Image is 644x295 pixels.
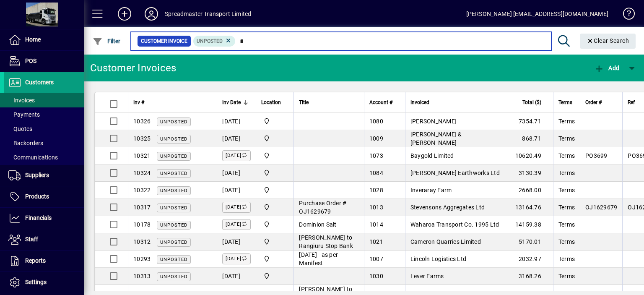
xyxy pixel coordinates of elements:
span: Quotes [8,125,32,132]
span: 10324 [133,170,151,176]
span: Invoices [8,97,35,104]
td: 7354.71 [510,113,553,130]
span: Settings [25,279,47,285]
span: 1073 [369,152,383,159]
span: Account # [369,98,392,107]
span: Ref [628,98,635,107]
span: [PERSON_NAME] [410,118,457,125]
span: Waharoa Transport Co. 1995 Ltd [410,221,499,228]
span: 10325 [133,135,151,142]
div: Inv # [133,98,191,107]
span: 965 State Highway 2 [261,272,288,281]
span: 1030 [369,273,383,279]
td: 3168.26 [510,268,553,285]
span: Terms [558,170,575,176]
mat-chip: Customer Invoice Status: Unposted [193,36,236,47]
td: [DATE] [217,113,256,130]
span: 1013 [369,204,383,211]
span: POS [25,57,36,64]
td: 2668.00 [510,182,553,199]
span: Inv # [133,98,144,107]
a: Suppliers [4,165,84,186]
td: [DATE] [217,268,256,285]
td: 5170.01 [510,233,553,251]
span: Unposted [160,136,187,142]
span: Backorders [8,140,43,146]
a: Settings [4,272,84,293]
button: Add [592,60,621,76]
span: Terms [558,98,572,107]
span: Order # [585,98,602,107]
span: Reports [25,257,46,264]
span: Terms [558,273,575,279]
div: Spreadmaster Transport Limited [165,7,251,21]
span: 1007 [369,256,383,262]
div: Inv Date [222,98,251,107]
span: 965 State Highway 2 [261,237,288,246]
td: [DATE] [217,182,256,199]
div: [PERSON_NAME] [EMAIL_ADDRESS][DOMAIN_NAME] [466,7,608,21]
span: Title [299,98,309,107]
span: Inveraray Farm [410,187,452,193]
span: Financials [25,214,52,221]
td: 2032.97 [510,251,553,268]
td: 10620.49 [510,147,553,164]
a: Quotes [4,122,84,136]
span: Unposted [160,171,187,176]
span: [PERSON_NAME] & [PERSON_NAME] [410,131,462,146]
a: Financials [4,208,84,229]
a: Communications [4,150,84,164]
span: 965 State Highway 2 [261,254,288,264]
a: Backorders [4,136,84,150]
a: Reports [4,251,84,272]
span: 965 State Highway 2 [261,134,288,143]
td: [DATE] [217,164,256,182]
span: Total ($) [522,98,541,107]
span: Add [594,65,619,71]
span: 10312 [133,238,151,245]
span: 10317 [133,204,151,211]
span: Terms [558,118,575,125]
span: Unposted [160,222,187,228]
span: Location [261,98,281,107]
span: Terms [558,256,575,262]
span: 10326 [133,118,151,125]
a: Knowledge Base [617,2,634,29]
div: Account # [369,98,400,107]
a: Payments [4,107,84,122]
span: 965 State Highway 2 [261,185,288,195]
td: 3130.39 [510,164,553,182]
span: OJ1629679 [585,204,617,211]
span: Clear Search [587,37,629,44]
span: 10178 [133,221,151,228]
span: 10293 [133,256,151,262]
span: 10321 [133,152,151,159]
a: Home [4,29,84,50]
span: 1028 [369,187,383,193]
span: Unposted [197,38,223,44]
span: [DATE] - as per Manifest [299,251,338,266]
td: [DATE] [217,130,256,147]
div: Order # [585,98,617,107]
span: [PERSON_NAME] Earthworks Ltd [410,170,500,176]
span: Terms [558,135,575,142]
a: Products [4,186,84,207]
div: Customer Invoices [90,61,176,75]
span: Unposted [160,119,187,125]
div: Location [261,98,288,107]
span: 965 State Highway 2 [261,151,288,160]
button: Filter [91,34,123,49]
a: Invoices [4,93,84,107]
span: Staff [25,236,38,243]
span: Invoiced [410,98,429,107]
span: Unposted [160,240,187,245]
span: 965 State Highway 2 [261,117,288,126]
button: Add [111,6,138,21]
span: Terms [558,238,575,245]
span: Filter [93,38,121,44]
span: Suppliers [25,172,49,178]
div: Title [299,98,359,107]
td: 13164.76 [510,199,553,216]
span: 1080 [369,118,383,125]
a: POS [4,51,84,72]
